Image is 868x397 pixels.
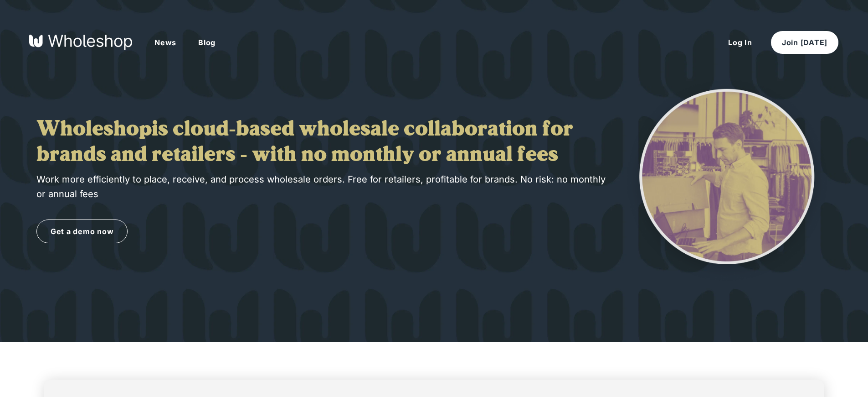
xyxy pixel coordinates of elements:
button: News [144,31,187,54]
button: Log In [717,31,763,54]
h1: is cloud-based wholesale collaboration for brands and retailers - with no monthly or annual fees [36,117,606,168]
div: ; [36,78,832,283]
img: Image1 [624,78,829,283]
button: Blog [187,31,226,54]
strong: Wholeshop [36,119,152,141]
img: Wholeshop logo [29,34,132,50]
p: Work more efficiently to place, receive, and process wholesale orders. Free for retailers, profit... [36,172,606,201]
button: Join [DATE] [770,31,839,54]
a: Get a demo now [36,219,128,243]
